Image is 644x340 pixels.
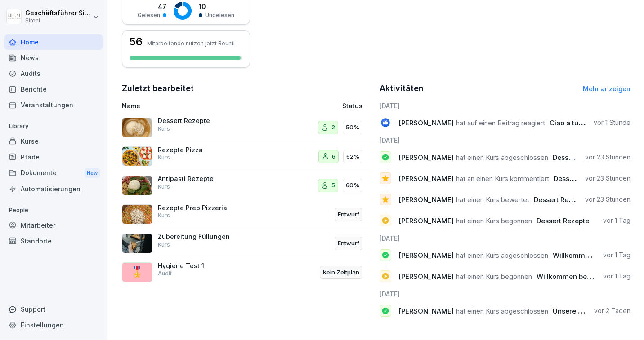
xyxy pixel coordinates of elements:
[398,119,454,127] span: [PERSON_NAME]
[138,11,160,19] p: Gelesen
[122,200,373,230] a: Rezepte Prep PizzeriaKursEntwurf
[122,176,152,195] img: pak3lu93rb7wwt42kbfr1gbm.png
[4,149,103,165] a: Pfade
[398,195,454,204] span: [PERSON_NAME]
[331,181,335,190] p: 5
[603,272,631,281] p: vor 1 Tag
[380,101,631,110] h6: [DATE]
[4,133,103,149] a: Kurse
[4,66,103,81] a: Audits
[122,118,152,137] img: fr9tmtynacnbc68n3kf2tpkd.png
[158,146,248,154] p: Rezepte Pizza
[199,2,234,11] p: 10
[323,268,359,277] p: Kein Zeitplan
[158,233,248,241] p: Zubereitung Füllungen
[4,34,103,50] a: Home
[158,175,248,183] p: Antipasti Rezepte
[537,216,589,225] span: Dessert Rezepte
[537,272,613,281] span: Willkommen bei Bounti!
[122,113,373,142] a: Dessert RezepteKurs250%
[158,183,170,191] p: Kurs
[122,234,152,253] img: p05qwohz0o52ysbx64gsjie8.png
[158,117,248,125] p: Dessert Rezepte
[594,118,631,127] p: vor 1 Stunde
[122,171,373,200] a: Antipasti RezepteKurs560%
[4,165,103,181] div: Dokumente
[130,36,143,47] h3: 56
[332,152,335,161] p: 6
[380,82,424,95] h2: Aktivitäten
[4,217,103,233] div: Mitarbeiter
[585,153,631,162] p: vor 23 Stunden
[122,101,275,110] p: Name
[603,251,631,260] p: vor 1 Tag
[553,251,629,260] span: Willkommen bei Bounti!
[398,174,454,183] span: [PERSON_NAME]
[158,212,170,220] p: Kurs
[25,18,91,24] p: Sironi
[158,125,170,133] p: Kurs
[4,50,103,66] a: News
[398,216,454,225] span: [PERSON_NAME]
[456,307,548,315] span: hat einen Kurs abgeschlossen
[456,272,532,281] span: hat einen Kurs begonnen
[342,101,362,110] p: Status
[585,174,631,183] p: vor 23 Stunden
[122,146,152,166] img: tz25f0fmpb70tuguuhxz5i1d.png
[4,301,103,317] div: Support
[158,269,172,278] p: Audit
[456,174,549,183] span: hat an einen Kurs kommentiert
[398,251,454,260] span: [PERSON_NAME]
[158,154,170,162] p: Kurs
[205,11,234,19] p: Ungelesen
[122,82,373,95] h2: Zuletzt bearbeitet
[398,307,454,315] span: [PERSON_NAME]
[380,136,631,145] h6: [DATE]
[456,153,548,162] span: hat einen Kurs abgeschlossen
[331,123,335,132] p: 2
[4,97,103,113] a: Veranstaltungen
[456,216,532,225] span: hat einen Kurs begonnen
[158,241,170,249] p: Kurs
[25,9,91,17] p: Geschäftsführer Sironi
[346,123,359,132] p: 50%
[158,204,248,212] p: Rezepte Prep Pizzeria
[583,85,631,93] a: Mehr anzeigen
[398,153,454,162] span: [PERSON_NAME]
[554,174,606,183] span: Dessert Rezepte
[130,264,144,280] p: 🎖️
[456,195,529,204] span: hat einen Kurs bewertet
[122,258,373,287] a: 🎖️Hygiene Test 1AuditKein Zeitplan
[4,203,103,217] p: People
[346,152,359,161] p: 62%
[585,195,631,204] p: vor 23 Stunden
[594,306,631,315] p: vor 2 Tagen
[122,204,152,224] img: t8ry6q6yg4tyn67dbydlhqpn.png
[147,40,235,47] p: Mitarbeitende nutzen jetzt Bounti
[4,119,103,133] p: Library
[138,2,166,11] p: 47
[4,81,103,97] a: Berichte
[4,317,103,333] a: Einstellungen
[380,289,631,299] h6: [DATE]
[4,181,103,197] a: Automatisierungen
[338,210,359,219] p: Entwurf
[553,153,605,162] span: Dessert Rezepte
[4,233,103,249] a: Standorte
[122,229,373,258] a: Zubereitung FüllungenKursEntwurf
[456,251,548,260] span: hat einen Kurs abgeschlossen
[122,142,373,172] a: Rezepte PizzaKurs662%
[534,195,586,204] span: Dessert Rezepte
[346,181,359,190] p: 60%
[603,216,631,225] p: vor 1 Tag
